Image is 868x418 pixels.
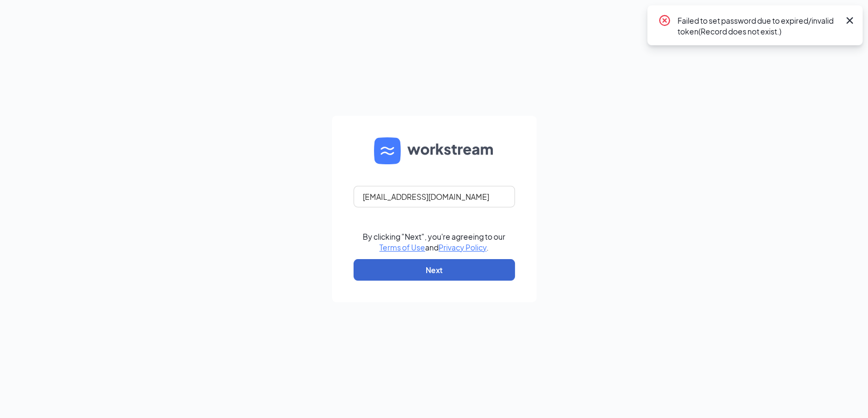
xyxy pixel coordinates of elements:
[354,186,515,207] input: Email
[658,14,671,27] svg: CrossCircle
[843,14,856,27] svg: Cross
[379,242,425,252] a: Terms of Use
[363,231,505,253] div: By clicking "Next", you're agreeing to our and .
[678,14,839,37] div: Failed to set password due to expired/invalid token(Record does not exist.)
[354,259,515,281] button: Next
[439,242,486,252] a: Privacy Policy
[374,137,495,164] img: WS logo and Workstream text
